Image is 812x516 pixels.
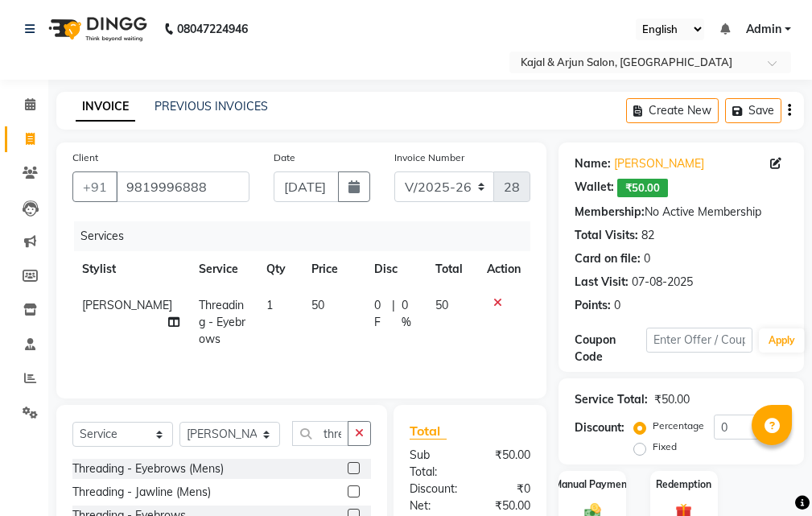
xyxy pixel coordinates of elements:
[470,447,542,481] div: ₹50.00
[266,298,273,312] span: 1
[72,484,211,501] div: Threading - Jawline (Mens)
[575,250,641,267] div: Card on file:
[746,21,781,38] span: Admin
[72,460,224,477] div: Threading - Eyebrows (Mens)
[575,297,611,314] div: Points:
[575,419,624,436] div: Discount:
[435,298,448,312] span: 50
[614,155,704,172] a: [PERSON_NAME]
[374,297,386,331] span: 0 F
[302,251,365,287] th: Price
[646,328,752,353] input: Enter Offer / Coupon Code
[470,481,542,497] div: ₹0
[575,227,638,244] div: Total Visits:
[644,250,650,267] div: 0
[470,497,542,514] div: ₹50.00
[575,155,611,172] div: Name:
[116,171,249,202] input: Search by Name/Mobile/Email/Code
[199,298,245,346] span: Threading - Eyebrows
[398,481,470,497] div: Discount:
[76,93,135,122] a: INVOICE
[155,99,268,114] a: PREVIOUS INVOICES
[759,328,805,353] button: Apply
[614,297,620,314] div: 0
[402,297,416,331] span: 0 %
[189,251,257,287] th: Service
[654,391,690,408] div: ₹50.00
[632,274,693,291] div: 07-08-2025
[365,251,426,287] th: Disc
[641,227,654,244] div: 82
[74,221,542,251] div: Services
[725,98,781,123] button: Save
[177,6,248,52] b: 08047224946
[72,151,98,165] label: Client
[653,419,704,433] label: Percentage
[292,421,348,446] input: Search or Scan
[653,440,677,454] label: Fixed
[477,251,530,287] th: Action
[394,151,464,165] label: Invoice Number
[554,477,631,492] label: Manual Payment
[274,151,295,165] label: Date
[311,298,324,312] span: 50
[575,332,645,365] div: Coupon Code
[398,447,470,481] div: Sub Total:
[398,497,470,514] div: Net:
[575,274,629,291] div: Last Visit:
[617,179,668,197] span: ₹50.00
[82,298,172,312] span: [PERSON_NAME]
[575,391,648,408] div: Service Total:
[41,6,151,52] img: logo
[257,251,302,287] th: Qty
[575,204,645,221] div: Membership:
[626,98,719,123] button: Create New
[410,423,447,440] span: Total
[656,477,711,492] label: Redemption
[575,204,788,221] div: No Active Membership
[426,251,477,287] th: Total
[72,171,117,202] button: +91
[392,297,395,331] span: |
[744,452,796,500] iframe: chat widget
[575,179,614,197] div: Wallet:
[72,251,189,287] th: Stylist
